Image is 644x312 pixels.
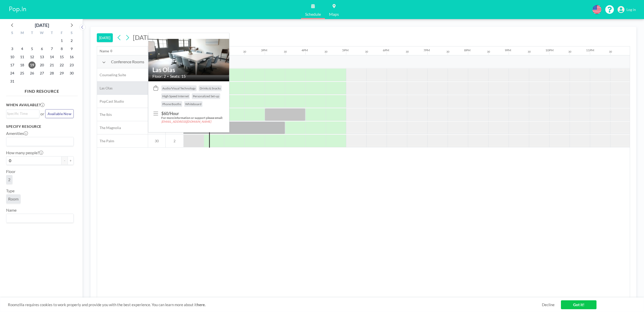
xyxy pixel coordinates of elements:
div: M [17,30,27,37]
label: Floor [6,169,15,174]
span: Thursday, August 7, 2025 [48,45,55,52]
span: Friday, August 15, 2025 [58,53,65,60]
span: Thursday, August 21, 2025 [48,61,55,69]
span: Saturday, August 16, 2025 [68,53,75,60]
button: Available Now [45,109,74,118]
span: Drinks & Snacks [200,86,221,90]
span: The Magnolia [97,126,121,130]
span: • [167,75,169,78]
input: Search for option [7,215,71,222]
div: 30 [365,50,368,53]
span: Tuesday, August 26, 2025 [28,70,36,77]
div: 4PM [302,48,308,52]
span: Wednesday, August 6, 2025 [38,45,45,52]
span: Monday, August 11, 2025 [19,53,26,60]
div: 8PM [464,48,470,52]
a: Got it! [561,300,596,309]
span: Tuesday, August 5, 2025 [28,45,36,52]
button: [DATE] [97,33,113,42]
div: 5PM [342,48,349,52]
div: 3PM [261,48,267,52]
div: 9PM [505,48,511,52]
span: Sunday, August 10, 2025 [9,53,16,60]
span: Saturday, August 23, 2025 [68,61,75,69]
h4: FIND RESOURCE [6,87,78,94]
span: Audio/Visual Technology [162,86,196,90]
span: 30 [148,139,165,143]
span: Sunday, August 31, 2025 [9,78,16,85]
span: Counseling Suite [97,73,126,77]
span: Tuesday, August 12, 2025 [28,53,36,60]
span: Room [8,196,19,201]
span: Roomzilla requires cookies to work properly and provide you with the best experience. You can lea... [8,302,542,307]
span: Floor: 2 [152,74,166,79]
div: 30 [528,50,531,53]
span: Friday, August 29, 2025 [58,70,65,77]
span: Friday, August 8, 2025 [58,45,65,52]
span: Seats: 15 [170,74,186,79]
span: 2 [166,139,183,143]
span: Log in [626,7,636,12]
div: 7PM [423,48,430,52]
span: Saturday, August 2, 2025 [68,37,75,44]
a: Decline [542,302,555,307]
div: S [67,30,76,37]
span: Sunday, August 17, 2025 [9,61,16,69]
span: Sunday, August 3, 2025 [9,45,16,52]
div: 30 [324,50,327,53]
button: + [68,156,74,165]
div: [DATE] [35,22,49,29]
div: 30 [568,50,571,53]
span: High Speed Internet [162,94,189,98]
span: Whiteboard [185,102,201,106]
div: 6PM [383,48,389,52]
span: Monday, August 4, 2025 [19,45,26,52]
span: Friday, August 1, 2025 [58,37,65,44]
span: Tuesday, August 19, 2025 [28,61,36,69]
span: Monday, August 25, 2025 [19,70,26,77]
span: Thursday, August 14, 2025 [48,53,55,60]
span: Personalized Set-up [193,94,219,98]
div: S [7,30,17,37]
span: [DATE] [133,34,153,41]
div: Name [100,49,109,53]
div: 10PM [545,48,554,52]
em: [EMAIL_ADDRESS][DOMAIN_NAME] [161,120,211,123]
div: 30 [446,50,449,53]
span: Available Now [48,112,71,116]
span: Wednesday, August 27, 2025 [38,70,45,77]
span: Saturday, August 9, 2025 [68,45,75,52]
h2: Las Olas [152,66,225,74]
span: Monday, August 18, 2025 [19,61,26,69]
img: resource-image [148,39,229,75]
span: Sunday, August 24, 2025 [9,70,16,77]
button: - [61,156,68,165]
img: organization-logo [8,5,27,15]
span: Wednesday, August 20, 2025 [38,61,45,69]
div: Search for option [6,110,39,117]
div: 30 [406,50,409,53]
div: 30 [609,50,612,53]
span: 2 [8,177,10,182]
h3: Specify resource [6,124,74,129]
span: Friday, August 22, 2025 [58,61,65,69]
span: Las Olas [97,86,113,90]
div: W [37,30,47,37]
div: 30 [284,50,287,53]
div: Search for option [6,214,73,223]
input: Search for option [7,111,36,116]
label: Name [6,208,17,213]
span: Thursday, August 28, 2025 [48,70,55,77]
a: Log in [618,6,636,13]
h3: $60/Hour [161,111,225,116]
span: The Ibis [97,112,112,117]
label: Type [6,188,14,193]
label: Amenities [6,131,28,136]
span: PopCast Studio [97,99,124,104]
div: T [47,30,57,37]
span: or [40,111,44,116]
div: F [57,30,67,37]
div: 30 [487,50,490,53]
h5: For more information or support please email: [161,116,225,123]
span: Schedule [305,12,321,16]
